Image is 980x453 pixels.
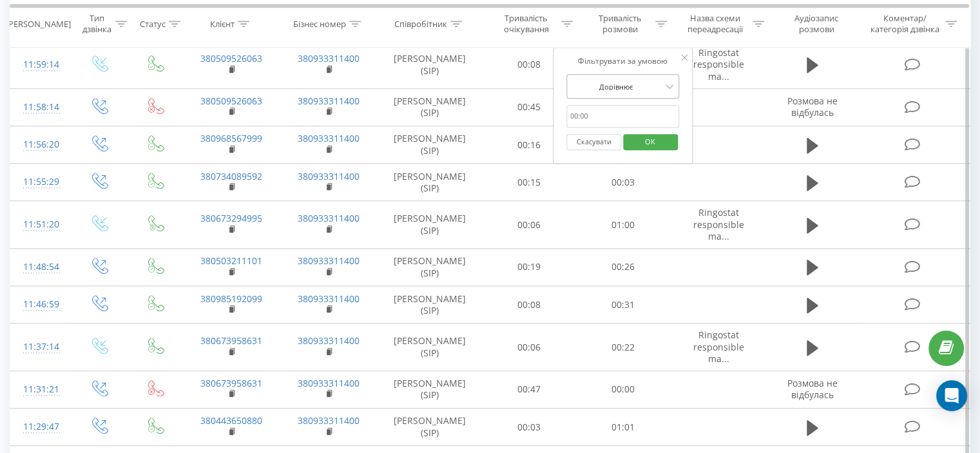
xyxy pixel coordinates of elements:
td: [PERSON_NAME] (SIP) [378,88,483,126]
div: Назва схеми переадресації [682,14,749,35]
td: [PERSON_NAME] (SIP) [378,41,483,89]
div: Тривалість очікування [494,14,559,35]
a: 380985192099 [200,293,262,305]
a: 380933311400 [298,52,360,64]
span: Розмова не відбулась [787,377,838,401]
a: 380503211101 [200,255,262,267]
button: OK [623,134,678,150]
td: 00:31 [576,286,669,323]
td: 00:00 [576,371,669,408]
a: 380673294995 [200,212,262,224]
td: [PERSON_NAME] (SIP) [378,323,483,371]
span: Ringostat responsible ma... [693,329,744,364]
div: Бізнес номер [293,19,346,30]
a: 380933311400 [298,414,360,427]
td: 01:01 [576,409,669,446]
span: Ringostat responsible ma... [693,206,744,242]
td: 00:19 [483,248,576,285]
div: Статус [140,19,166,30]
td: 00:08 [483,41,576,89]
td: [PERSON_NAME] (SIP) [378,409,483,446]
div: Тип дзвінка [81,14,111,35]
td: 00:03 [483,409,576,446]
a: 380933311400 [298,255,360,267]
div: Open Intercom Messenger [936,380,967,411]
td: [PERSON_NAME] (SIP) [378,126,483,164]
td: [PERSON_NAME] (SIP) [378,164,483,201]
div: 11:59:14 [23,52,57,77]
td: [PERSON_NAME] (SIP) [378,201,483,249]
td: [PERSON_NAME] (SIP) [378,248,483,285]
a: 380443650880 [200,414,262,427]
td: 00:06 [483,201,576,249]
a: 380968567999 [200,132,262,144]
a: 380933311400 [298,212,360,224]
a: 380933311400 [298,132,360,144]
span: Розмова не відбулась [787,95,838,119]
input: 00:00 [566,105,680,128]
td: 01:00 [576,201,669,249]
td: 00:03 [576,164,669,201]
div: Фільтрувати за умовою [566,55,680,68]
div: Тривалість розмови [588,14,652,35]
td: [PERSON_NAME] (SIP) [378,371,483,408]
div: 11:48:54 [23,255,57,280]
a: 380933311400 [298,377,360,389]
span: Ringostat responsible ma... [693,46,744,82]
div: 11:55:29 [23,169,57,195]
div: 11:56:20 [23,132,57,157]
td: 00:26 [576,248,669,285]
a: 380933311400 [298,170,360,182]
div: 11:58:14 [23,95,57,120]
div: 11:51:20 [23,212,57,237]
a: 380734089592 [200,170,262,182]
span: OK [632,131,668,151]
td: 00:22 [576,323,669,371]
div: 11:29:47 [23,414,57,439]
a: 380673958631 [200,377,262,389]
div: 11:37:14 [23,334,57,360]
div: Аудіозапис розмови [779,14,854,35]
a: 380509526063 [200,95,262,107]
td: 00:47 [483,371,576,408]
div: Коментар/категорія дзвінка [867,14,942,35]
div: 11:46:59 [23,292,57,317]
td: 00:08 [483,286,576,323]
td: 00:16 [483,126,576,164]
td: [PERSON_NAME] (SIP) [378,286,483,323]
a: 380509526063 [200,52,262,64]
td: 00:06 [483,323,576,371]
td: 00:45 [483,88,576,126]
button: Скасувати [566,134,621,150]
a: 380933311400 [298,334,360,347]
div: Клієнт [210,19,235,30]
div: [PERSON_NAME] [6,19,71,30]
a: 380933311400 [298,95,360,107]
div: 11:31:21 [23,377,57,402]
a: 380673958631 [200,334,262,347]
a: 380933311400 [298,293,360,305]
div: Співробітник [394,19,447,30]
td: 00:15 [483,164,576,201]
